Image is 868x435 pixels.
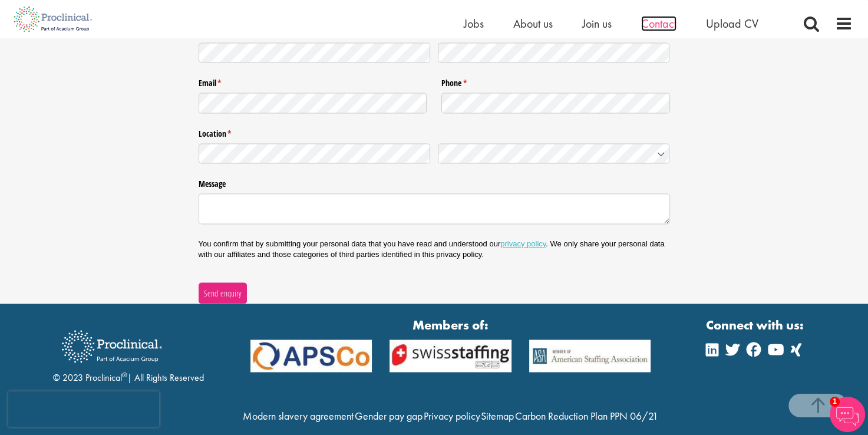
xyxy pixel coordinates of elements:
[706,315,806,334] strong: Connect with us:
[441,74,670,89] label: Phone
[199,124,670,140] legend: Location
[520,340,660,372] img: APSCo
[243,408,354,422] a: Modern slavery agreement
[199,42,431,63] input: First
[242,340,381,372] img: APSCo
[53,322,171,371] img: Proclinical Recruitment
[582,16,612,31] a: Join us
[515,408,658,422] a: Carbon Reduction Plan PPN 06/21
[53,321,204,384] div: © 2023 Proclinical | All Rights Reserved
[481,408,514,422] a: Sitemap
[199,282,247,304] button: Send enquiry
[122,370,127,379] sup: ®
[830,397,840,407] span: 1
[423,408,480,422] a: Privacy policy
[199,143,431,164] input: State / Province / Region
[250,315,651,334] strong: Members of:
[500,239,546,248] a: privacy policy
[199,174,670,190] label: Message
[199,239,670,260] p: You confirm that by submitting your personal data that you have read and understood our . We only...
[8,391,159,427] iframe: reCAPTCHA
[830,397,865,432] img: Chatbot
[641,16,676,31] a: Contact
[438,42,670,63] input: Last
[203,286,242,299] span: Send enquiry
[464,16,484,31] a: Jobs
[513,16,553,31] a: About us
[438,143,670,164] input: Country
[381,340,520,372] img: APSCo
[355,408,423,422] a: Gender pay gap
[706,16,758,31] a: Upload CV
[199,74,427,89] label: Email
